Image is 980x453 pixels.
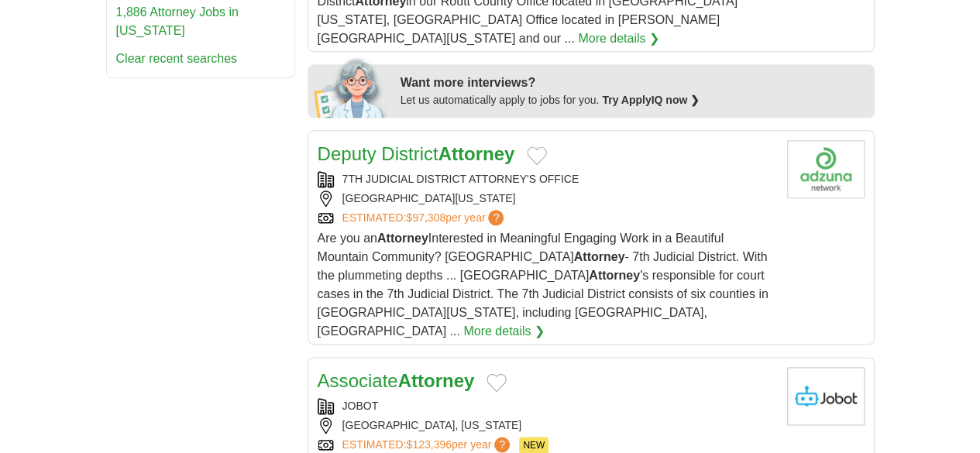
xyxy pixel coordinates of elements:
[401,92,865,108] div: Let us automatically apply to jobs for you.
[487,373,507,392] button: Add to favorite jobs
[578,29,659,48] a: More details ❯
[527,146,547,165] button: Add to favorite jobs
[589,269,640,282] strong: Attorney
[401,74,865,92] div: Want more interviews?
[116,5,239,37] a: 1,886 Attorney Jobs in [US_STATE]
[787,367,865,425] img: Jobot logo
[463,322,545,341] a: More details ❯
[314,56,389,118] img: apply-iq-scientist.png
[602,94,700,106] a: Try ApplyIQ now ❯
[494,437,510,452] span: ?
[318,232,769,338] span: Are you an Interested in Meaningful Engaging Work in a Beautiful Mountain Community? [GEOGRAPHIC_...
[406,211,445,224] span: $97,308
[342,210,507,226] a: ESTIMATED:$97,308per year?
[398,370,475,391] strong: Attorney
[318,190,775,207] div: [GEOGRAPHIC_DATA][US_STATE]
[318,143,515,164] a: Deputy DistrictAttorney
[318,370,475,391] a: AssociateAttorney
[342,400,379,412] a: JOBOT
[787,140,865,198] img: Company logo
[116,52,238,65] a: Clear recent searches
[377,232,428,245] strong: Attorney
[318,417,775,434] div: [GEOGRAPHIC_DATA], [US_STATE]
[438,143,515,164] strong: Attorney
[318,171,775,187] div: 7TH JUDICIAL DISTRICT ATTORNEY'S OFFICE
[406,438,451,451] span: $123,396
[574,250,625,263] strong: Attorney
[488,210,504,225] span: ?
